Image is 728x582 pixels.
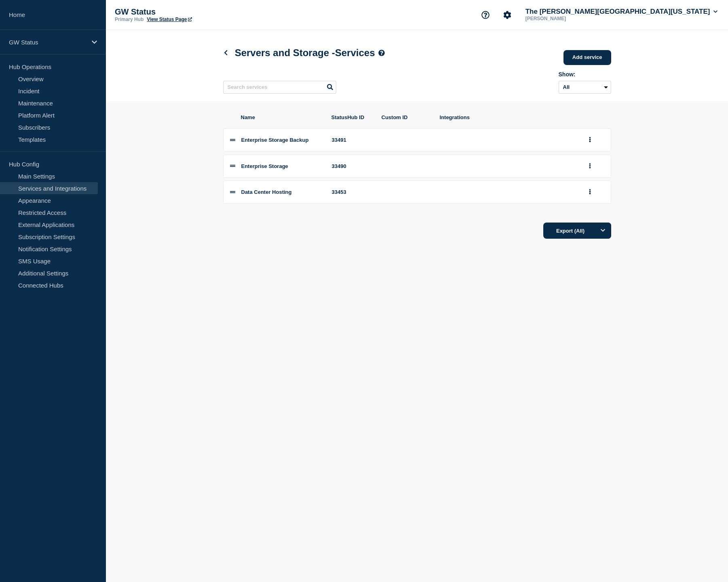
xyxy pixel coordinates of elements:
p: Primary Hub [115,17,143,22]
button: group actions [585,134,595,146]
input: Search services [223,81,336,94]
button: Options [595,223,611,239]
span: Enterprise Storage Backup [241,137,309,143]
p: [PERSON_NAME] [524,16,608,21]
h1: Servers and Storage - Services [223,47,385,59]
span: Integrations [440,114,576,120]
button: group actions [585,186,595,198]
div: 33453 [332,189,372,195]
span: StatusHub ID [331,114,372,120]
p: GW Status [9,39,87,46]
button: The [PERSON_NAME][GEOGRAPHIC_DATA][US_STATE] [524,8,719,16]
span: Name [241,114,322,120]
span: Enterprise Storage [241,163,288,169]
a: Add service [563,50,611,65]
button: Export (All) [543,223,611,239]
div: Show: [559,71,611,78]
button: Account settings [499,6,516,23]
p: GW Status [115,7,276,17]
span: Data Center Hosting [241,189,292,195]
button: Support [477,6,494,23]
button: group actions [585,160,595,172]
div: 33491 [332,137,372,143]
span: Custom ID [382,114,430,120]
div: 33490 [332,163,372,169]
a: View Status Page [147,17,192,22]
select: Archived [559,81,611,94]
